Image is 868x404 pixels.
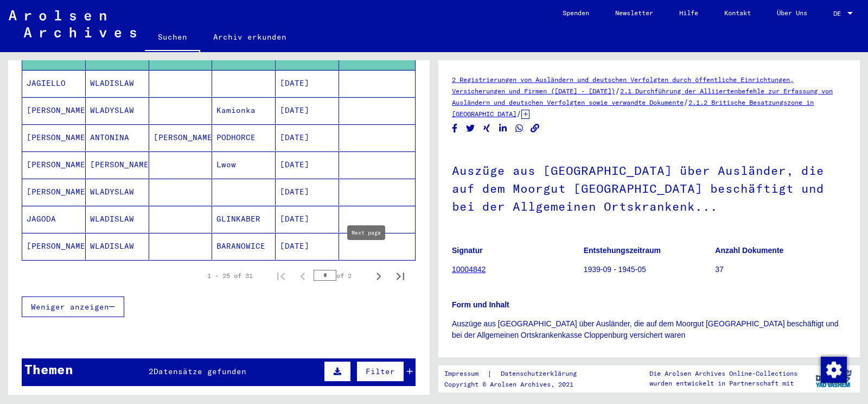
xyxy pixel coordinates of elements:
[715,264,846,275] p: 37
[22,151,86,178] mat-cell: [PERSON_NAME]
[444,368,487,380] a: Impressum
[149,124,213,151] mat-cell: [PERSON_NAME]
[368,265,390,287] button: Next page
[22,206,86,232] mat-cell: JAGODA
[86,97,149,124] mat-cell: WLADYSLAW
[22,233,86,260] mat-cell: [PERSON_NAME]
[452,146,846,229] h1: Auszüge aus [GEOGRAPHIC_DATA] über Ausländer, die auf dem Moorgut [GEOGRAPHIC_DATA] beschäftigt u...
[270,265,292,287] button: First page
[22,97,86,124] mat-cell: [PERSON_NAME]
[22,70,86,97] mat-cell: JAGIELLO
[86,179,149,205] mat-cell: WLADYSLAW
[649,378,797,388] p: wurden entwickelt in Partnerschaft mit
[207,271,253,281] div: 1 – 25 of 31
[149,367,154,376] span: 2
[452,300,509,309] b: Form und Inhalt
[292,265,314,287] button: Previous page
[22,179,86,205] mat-cell: [PERSON_NAME]
[276,179,339,205] mat-cell: [DATE]
[212,233,276,260] mat-cell: BARANOWICE
[276,97,339,124] mat-cell: [DATE]
[649,369,797,378] p: Die Arolsen Archives Online-Collections
[276,206,339,232] mat-cell: [DATE]
[86,233,149,260] mat-cell: WLADISLAW
[276,151,339,178] mat-cell: [DATE]
[22,124,86,151] mat-cell: [PERSON_NAME]
[813,365,854,392] img: yv_logo.png
[452,75,794,95] a: 2 Registrierungen von Ausländern und deutschen Verfolgten durch öffentliche Einrichtungen, Versic...
[366,367,395,376] span: Filter
[212,151,276,178] mat-cell: Lwow
[452,265,486,274] a: 10004842
[212,206,276,232] mat-cell: GLINKABER
[154,367,246,376] span: Datensätze gefunden
[212,97,276,124] mat-cell: Kamionka
[833,10,845,17] span: DE
[356,361,404,382] button: Filter
[821,357,847,383] img: Zustimmung ändern
[24,359,73,379] div: Themen
[584,264,715,275] p: 1939-09 - 1945-05
[22,296,124,317] button: Weniger anzeigen
[444,368,590,380] div: |
[276,124,339,151] mat-cell: [DATE]
[390,265,411,287] button: Last page
[497,122,509,135] button: Share on LinkedIn
[31,302,109,312] span: Weniger anzeigen
[481,122,493,135] button: Share on Xing
[452,246,483,255] b: Signatur
[514,122,525,135] button: Share on WhatsApp
[314,270,368,281] div: of 2
[465,122,476,135] button: Share on Twitter
[86,124,149,151] mat-cell: ANTONINA
[584,246,661,255] b: Entstehungszeitraum
[684,97,688,107] span: /
[444,380,590,389] p: Copyright © Arolsen Archives, 2021
[492,368,590,380] a: Datenschutzerklärung
[452,318,846,341] p: Auszüge aus [GEOGRAPHIC_DATA] über Ausländer, die auf dem Moorgut [GEOGRAPHIC_DATA] beschäftigt u...
[86,70,149,97] mat-cell: WLADISLAW
[529,122,541,135] button: Copy link
[516,109,521,118] span: /
[276,70,339,97] mat-cell: [DATE]
[86,206,149,232] mat-cell: WLADISLAW
[276,233,339,260] mat-cell: [DATE]
[212,124,276,151] mat-cell: PODHORCE
[452,87,833,106] a: 2.1 Durchführung der Alliiertenbefehle zur Erfassung von Ausländern und deutschen Verfolgten sowi...
[86,151,149,178] mat-cell: [PERSON_NAME]
[200,24,299,50] a: Archiv erkunden
[145,24,200,52] a: Suchen
[715,246,783,255] b: Anzahl Dokumente
[449,122,461,135] button: Share on Facebook
[615,86,620,96] span: /
[9,10,136,37] img: Arolsen_neg.svg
